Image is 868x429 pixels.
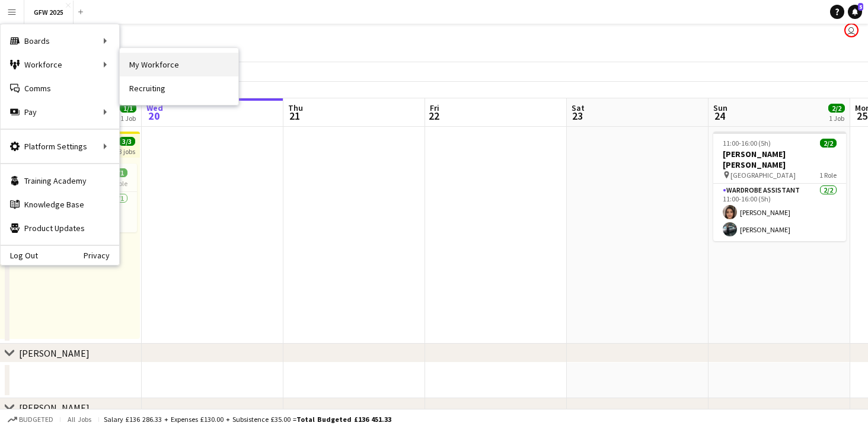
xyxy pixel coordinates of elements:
button: GFW 2025 [24,1,74,24]
div: Pay [1,100,119,124]
a: Privacy [84,251,119,260]
span: Thu [288,103,303,113]
span: 3/3 [119,137,135,146]
span: 5 [858,3,863,11]
div: Platform Settings [1,135,119,158]
span: All jobs [65,415,94,424]
span: 22 [428,109,439,123]
span: Fri [430,103,439,113]
span: Wed [146,103,163,113]
a: Training Academy [1,169,119,193]
a: 5 [848,5,862,19]
a: Knowledge Base [1,193,119,216]
div: 3 jobs [119,146,135,156]
div: 1 Job [120,114,136,123]
app-card-role: Wardrobe Assistant2/211:00-16:00 (5h)[PERSON_NAME][PERSON_NAME] [713,184,846,241]
a: Recruiting [120,76,238,100]
span: 21 [286,109,303,123]
span: Total Budgeted £136 451.33 [296,415,391,424]
h3: [PERSON_NAME] [PERSON_NAME] [713,149,846,170]
div: Salary £136 286.33 + Expenses £130.00 + Subsistence £35.00 = [104,415,391,424]
span: 23 [570,109,585,123]
a: My Workforce [120,53,238,76]
div: [PERSON_NAME] [19,402,90,414]
span: 2/2 [828,104,845,113]
div: Boards [1,29,119,53]
div: Workforce [1,53,119,76]
span: 24 [711,109,727,123]
a: Log Out [1,251,38,260]
span: 20 [145,109,163,123]
div: 1 Job [829,114,844,123]
span: [GEOGRAPHIC_DATA] [730,171,796,180]
app-user-avatar: Mike Bolton [844,23,859,37]
span: Sun [713,103,727,113]
button: Budgeted [6,413,55,426]
div: [PERSON_NAME] [19,347,90,359]
span: 2/2 [820,139,837,148]
span: Sat [572,103,585,113]
span: 11:00-16:00 (5h) [723,139,771,148]
app-job-card: 11:00-16:00 (5h)2/2[PERSON_NAME] [PERSON_NAME] [GEOGRAPHIC_DATA]1 RoleWardrobe Assistant2/211:00-... [713,132,846,241]
span: Budgeted [19,415,53,424]
a: Comms [1,76,119,100]
span: 1/1 [120,104,136,113]
span: 1 Role [819,171,837,180]
a: Product Updates [1,216,119,240]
